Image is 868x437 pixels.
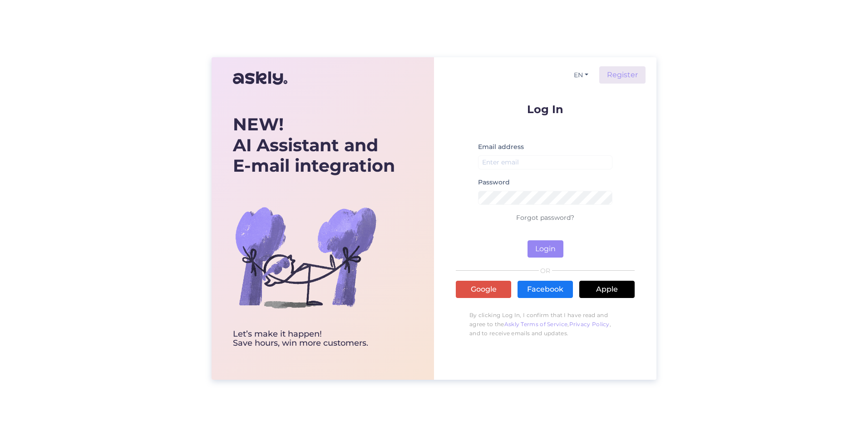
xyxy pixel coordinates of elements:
[456,281,511,298] a: Google
[579,281,635,298] a: Apple
[456,306,635,343] p: By clicking Log In, I confirm that I have read and agree to the , , and to receive emails and upd...
[570,69,592,82] button: EN
[233,114,395,176] div: AI Assistant and E-mail integration
[233,114,284,135] b: NEW!
[233,330,395,348] div: Let’s make it happen! Save hours, win more customers.
[569,321,610,328] a: Privacy Policy
[456,104,635,115] p: Log In
[518,281,573,298] a: Facebook
[504,321,568,328] a: Askly Terms of Service
[516,214,574,222] a: Forgot password?
[478,178,510,187] label: Password
[478,142,524,152] label: Email address
[478,155,612,169] input: Enter email
[233,184,378,330] img: bg-askly
[599,66,646,84] a: Register
[539,268,552,274] span: OR
[528,240,563,258] button: Login
[233,67,287,89] img: Askly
